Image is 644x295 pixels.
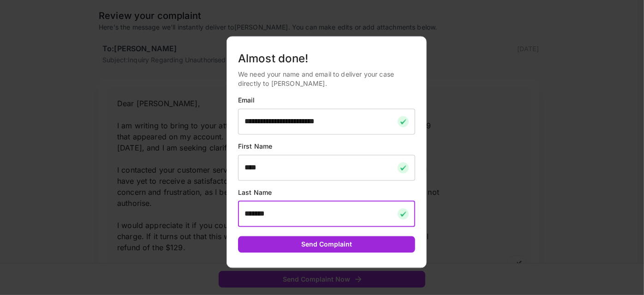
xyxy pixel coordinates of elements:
[238,142,415,151] p: First Name
[398,208,409,219] img: checkmark
[398,116,409,127] img: checkmark
[238,188,415,197] p: Last Name
[238,236,415,253] button: Send Complaint
[238,70,415,88] p: We need your name and email to deliver your case directly to [PERSON_NAME].
[238,96,415,105] p: Email
[238,51,415,66] h5: Almost done!
[398,162,409,173] img: checkmark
